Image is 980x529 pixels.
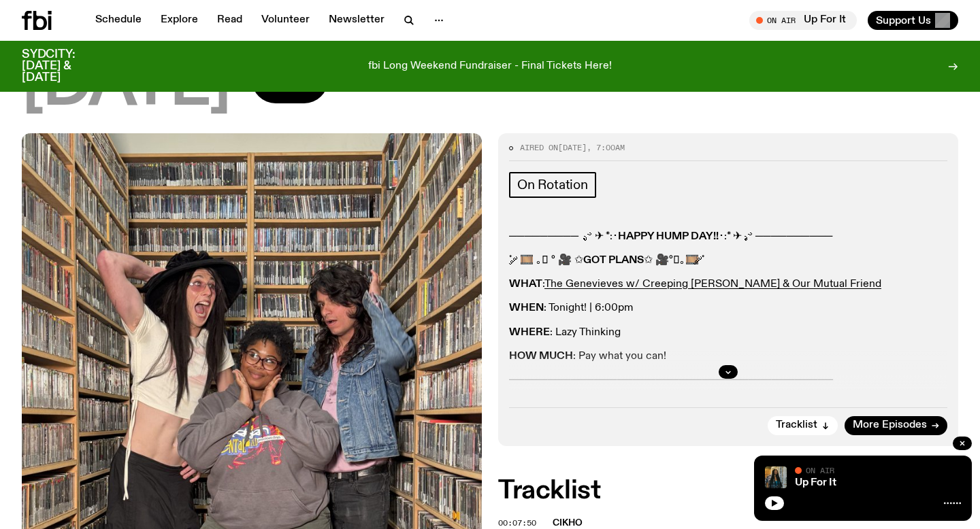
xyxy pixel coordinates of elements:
a: Read [209,11,250,30]
span: [DATE] [22,56,230,117]
span: Tracklist [776,420,817,430]
a: Up For It [795,477,836,488]
span: More Episodes [853,420,927,430]
strong: WHERE [509,327,550,338]
span: , 7:00am [587,142,625,153]
button: 00:07:50 [498,519,536,527]
span: [DATE] [558,142,587,153]
span: Aired on [520,142,558,153]
span: On Air [806,466,834,475]
strong: HAPPY HUMP DAY!! [618,231,719,242]
p: : Tonight! | 6:00pm [509,302,947,315]
strong: GOT PLANS [583,255,644,266]
p: ───────── .ೃ࿔ ✈︎ *:･ ･:* ✈︎ .ೃ࿔ ────────── [509,231,947,243]
span: Support Us [876,14,931,27]
h2: Tracklist [498,479,958,503]
p: : Lazy Thinking [509,326,947,339]
button: Tracklist [768,416,838,435]
a: Volunteer [253,11,318,30]
img: Ify - a Brown Skin girl with black braided twists, looking up to the side with her tongue stickin... [765,466,787,488]
h3: SYDCITY: [DATE] & [DATE] [22,49,109,84]
a: Explore [152,11,206,30]
a: Schedule [87,11,150,30]
a: More Episodes [845,416,947,435]
p: ˚ ༘ 🎞️ ｡𖦹 ° 🎥 ✩ ✩ 🎥°𖦹｡🎞️ ༘˚ [509,254,947,267]
span: 00:07:50 [498,517,536,528]
strong: WHEN [509,303,544,313]
button: On AirUp For It [749,11,857,30]
a: The Genevieves w/ Creeping [PERSON_NAME] & Our Mutual Friend [544,279,881,290]
p: : [509,278,947,291]
a: On Rotation [509,172,596,198]
p: fbi Long Weekend Fundraiser - Final Tickets Here! [368,61,612,73]
a: Newsletter [321,11,393,30]
strong: WHAT [509,279,542,290]
span: On Rotation [517,177,588,192]
button: Support Us [868,11,958,30]
span: cikho [553,518,583,528]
